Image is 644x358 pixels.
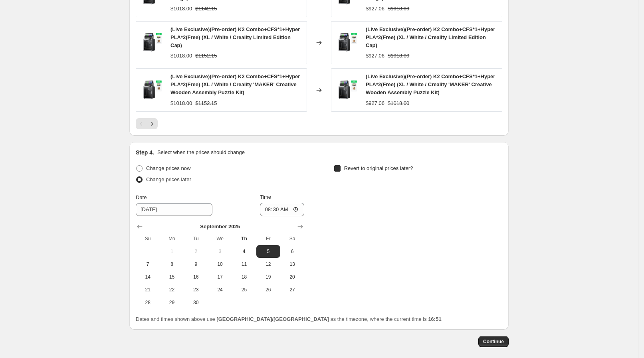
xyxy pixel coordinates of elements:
th: Tuesday [184,232,208,245]
button: Tuesday September 30 2025 [184,296,208,309]
span: (Live Exclusive)(Pre-order) K2 Combo+CFS*1+Hyper PLA*2(Free) (XL / White / Creality Limited Editi... [366,26,495,48]
span: 26 [260,287,277,293]
span: Mo [163,235,180,242]
th: Sunday [136,232,160,245]
button: Thursday September 25 2025 [232,283,256,296]
button: Wednesday September 10 2025 [208,258,232,271]
h2: Step 4. [136,148,154,156]
button: Friday September 19 2025 [256,271,280,283]
span: 22 [163,287,180,293]
th: Wednesday [208,232,232,245]
th: Friday [256,232,280,245]
button: Friday September 26 2025 [256,283,280,296]
div: $927.06 [366,52,384,60]
strike: $1018.00 [388,5,409,13]
span: 2 [187,248,205,255]
input: 12:00 [260,203,305,216]
span: Change prices later [146,176,191,182]
th: Monday [160,232,184,245]
button: Show previous month, August 2025 [134,221,145,232]
button: Tuesday September 23 2025 [184,283,208,296]
span: 18 [235,274,253,280]
span: Time [260,194,271,200]
span: 14 [139,274,157,280]
span: Fr [260,235,277,242]
span: 27 [283,287,301,293]
span: 16 [187,274,205,280]
b: [GEOGRAPHIC_DATA]/[GEOGRAPHIC_DATA] [216,316,329,322]
button: Tuesday September 16 2025 [184,271,208,283]
span: 21 [139,287,157,293]
button: Wednesday September 17 2025 [208,271,232,283]
span: Dates and times shown above use as the timezone, where the current time is [136,316,442,322]
button: Friday September 12 2025 [256,258,280,271]
nav: Pagination [136,118,158,129]
button: Thursday September 11 2025 [232,258,256,271]
p: Select when the prices should change [157,148,245,156]
span: 11 [235,261,253,267]
div: $927.06 [366,5,384,13]
strike: $1142.15 [195,5,217,13]
span: 17 [211,274,229,280]
span: Th [235,235,253,242]
span: 23 [187,287,205,293]
button: Saturday September 20 2025 [280,271,304,283]
span: 8 [163,261,180,267]
span: Revert to original prices later? [344,165,413,171]
span: 19 [260,274,277,280]
span: 9 [187,261,205,267]
span: Su [139,235,157,242]
button: Wednesday September 24 2025 [208,283,232,296]
span: (Live Exclusive)(Pre-order) K2 Combo+CFS*1+Hyper PLA*2(Free) (XL / White / Creality 'MAKER' Creat... [170,73,300,95]
span: Change prices now [146,165,190,171]
button: Tuesday September 2 2025 [184,245,208,258]
b: 16:51 [428,316,441,322]
button: Sunday September 7 2025 [136,258,160,271]
span: (Live Exclusive)(Pre-order) K2 Combo+CFS*1+Hyper PLA*2(Free) (XL / White / Creality Limited Editi... [170,26,300,48]
button: Friday September 5 2025 [256,245,280,258]
img: K2_CFS_80x.png [335,78,359,102]
th: Saturday [280,232,304,245]
strike: $1152.15 [195,99,217,107]
div: $1018.00 [170,99,192,107]
span: 24 [211,287,229,293]
button: Saturday September 27 2025 [280,283,304,296]
input: 9/4/2025 [136,203,212,216]
span: (Live Exclusive)(Pre-order) K2 Combo+CFS*1+Hyper PLA*2(Free) (XL / White / Creality 'MAKER' Creat... [366,73,495,95]
button: Monday September 22 2025 [160,283,184,296]
button: Saturday September 6 2025 [280,245,304,258]
button: Wednesday September 3 2025 [208,245,232,258]
span: 4 [235,248,253,255]
button: Next [147,118,158,129]
span: 28 [139,299,157,306]
span: Date [136,194,147,200]
span: 7 [139,261,157,267]
span: 20 [283,274,301,280]
strike: $1152.15 [195,52,217,60]
button: Sunday September 21 2025 [136,283,160,296]
strike: $1018.00 [388,99,409,107]
span: Sa [283,235,301,242]
img: K2_CFS_80x.png [335,31,359,55]
span: 15 [163,274,180,280]
button: Saturday September 13 2025 [280,258,304,271]
span: Tu [187,235,205,242]
span: 10 [211,261,229,267]
strike: $1018.00 [388,52,409,60]
div: $1018.00 [170,52,192,60]
span: 3 [211,248,229,255]
th: Thursday [232,232,256,245]
div: $1018.00 [170,5,192,13]
span: 12 [260,261,277,267]
button: Tuesday September 9 2025 [184,258,208,271]
span: 5 [260,248,277,255]
button: Monday September 29 2025 [160,296,184,309]
button: Today Thursday September 4 2025 [232,245,256,258]
button: Sunday September 14 2025 [136,271,160,283]
img: K2_CFS_80x.png [140,31,164,55]
button: Thursday September 18 2025 [232,271,256,283]
span: 30 [187,299,205,306]
span: 25 [235,287,253,293]
span: 1 [163,248,180,255]
span: We [211,235,229,242]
